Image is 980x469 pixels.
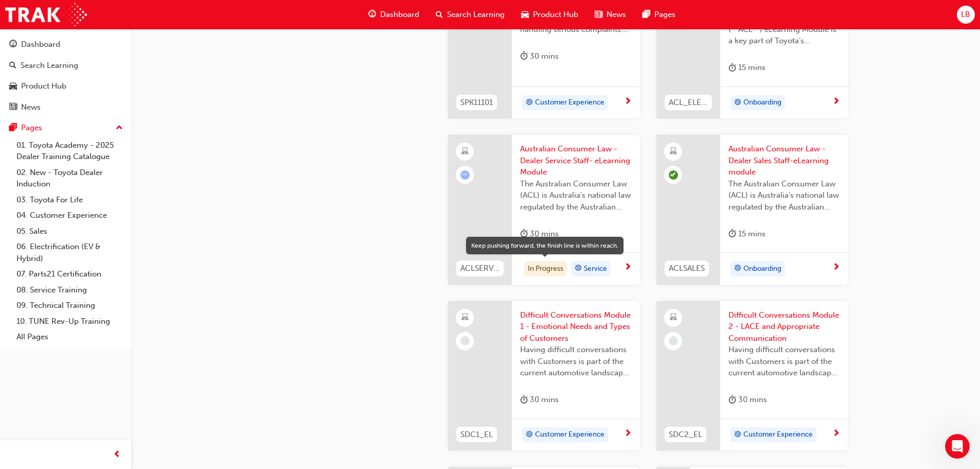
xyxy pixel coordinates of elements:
a: SDC2_ELDifficult Conversations Module 2 - LACE and Appropriate CommunicationHaving difficult conv... [656,301,848,451]
span: duration-icon [728,393,736,406]
span: The Australian Consumer Law (ACL) is Australia's national law regulated by the Australian Competi... [520,178,632,213]
a: car-iconProduct Hub [513,4,586,25]
button: Pages [4,118,127,137]
span: target-icon [526,96,533,110]
span: car-icon [521,8,529,21]
span: news-icon [9,103,17,112]
span: duration-icon [728,61,736,74]
span: guage-icon [368,8,376,21]
div: Please use your ​6-digit Network Central Staff number (this can be found in their Network Central... [16,136,161,187]
a: 02. New - Toyota Dealer Induction [12,165,127,192]
div: 30 mins [520,393,559,406]
a: 06. Electrification (EV & Hybrid) [12,239,127,266]
div: Pages [21,122,42,134]
a: 07. Parts21 Certification [12,266,127,282]
span: learningRecordVerb_NONE-icon [460,336,470,345]
a: 08. Service Training [12,282,127,298]
button: Home [161,7,181,27]
a: SDC1_ELDifficult Conversations Module 1 - Emotional Needs and Types of CustomersHaving difficult ... [448,301,640,451]
span: next-icon [832,97,840,107]
p: The team can also help [50,20,128,30]
div: Keep pushing forward, the finish line is within reach. [471,241,618,250]
a: 10. TUNE Rev-Up Training [12,314,127,329]
span: duration-icon [520,50,528,63]
span: ACLSERVICE [460,263,500,274]
span: learningRecordVerb_ATTEMPT-icon [460,170,470,180]
div: Search Learning [21,60,78,72]
span: next-icon [624,97,632,107]
a: Product Hub [4,77,127,96]
span: duration-icon [728,228,736,240]
span: Onboarding [743,263,781,275]
div: 30 mins [520,228,559,240]
span: next-icon [832,429,840,439]
span: News [607,9,626,21]
span: duration-icon [520,393,528,406]
span: news-icon [595,8,602,21]
a: 01. Toyota Academy - 2025 Dealer Training Catalogue [12,137,127,165]
a: ACLSALESAustralian Consumer Law - Dealer Sales Staff-eLearning moduleThe Australian Consumer Law ... [656,135,848,285]
span: prev-icon [113,448,121,461]
span: search-icon [436,8,443,21]
span: car-icon [9,82,17,91]
img: Profile image for Lisa and Menno [29,9,46,25]
span: search-icon [9,61,16,71]
span: learningResourceType_ELEARNING-icon [670,311,677,324]
div: Do you still have issues logging in? [16,335,161,345]
div: Dashboard [21,39,60,50]
a: search-iconSearch Learning [427,4,513,25]
a: Search Learning [4,56,127,75]
span: Having difficult conversations with Customers is part of the current automotive landscape and nee... [728,344,840,379]
span: SPK11101 [460,97,493,109]
a: News [4,98,127,117]
span: learningResourceType_ELEARNING-icon [461,145,469,159]
div: 15 mins [728,61,765,74]
span: pages-icon [9,124,17,133]
div: In Progress [524,261,567,276]
span: next-icon [832,263,840,272]
span: The Australian Consumer Law (**ACL**) eLearning Module is a key part of Toyota’s compliance progr... [728,12,840,47]
span: ACLSALES [669,263,705,274]
span: Customer Experience [535,97,604,109]
span: The Australian Consumer Law (ACL) is Australia's national law regulated by the Australian Competi... [728,178,840,213]
span: learningRecordVerb_NONE-icon [669,336,678,345]
div: 15 mins [728,228,765,240]
a: news-iconNews [586,4,634,25]
span: Product Hub [533,9,578,21]
div: If you're still having issues, you can use the sign-up option by first clicking on "use username/... [8,2,169,352]
span: learningRecordVerb_PASS-icon [669,170,678,180]
span: next-icon [624,429,632,439]
span: pages-icon [643,8,650,21]
span: Service [584,263,607,275]
div: Lisa and Menno says… [8,2,198,364]
img: Trak [5,3,87,26]
span: target-icon [575,262,582,275]
span: SDC1_EL [460,429,493,441]
span: Difficult Conversations Module 1 - Emotional Needs and Types of Customers [520,309,632,344]
span: learningResourceType_ELEARNING-icon [461,311,469,324]
span: Australian Consumer Law - Dealer Service Staff- eLearning Module [520,143,632,178]
a: ACLSERVICEAustralian Consumer Law - Dealer Service Staff- eLearning ModuleThe Australian Consumer... [448,135,640,285]
a: Dashboard [4,35,127,54]
div: Close [181,7,199,26]
div: 30 mins [520,50,559,63]
a: 05. Sales [12,223,127,239]
span: next-icon [624,263,632,272]
div: Product Hub [21,80,66,92]
a: guage-iconDashboard [360,4,427,25]
a: 09. Technical Training [12,298,127,314]
a: 03. Toyota For Life [12,192,127,208]
span: Customer Experience [743,429,813,441]
span: duration-icon [520,228,528,240]
h1: [PERSON_NAME] and [PERSON_NAME] [50,4,160,20]
button: LB [957,6,975,24]
span: guage-icon [9,40,17,49]
span: target-icon [734,428,741,442]
div: 30 mins [728,393,767,406]
span: Pages [654,9,675,21]
a: pages-iconPages [634,4,684,25]
div: News [21,101,41,113]
span: Having difficult conversations with Customers is part of the current automotive landscape and nee... [520,344,632,379]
